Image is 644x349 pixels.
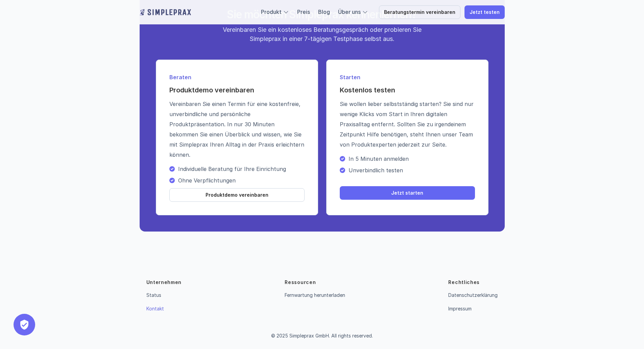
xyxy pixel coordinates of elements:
[448,292,498,298] a: Datenschutzerklärung
[169,85,305,95] h4: Produktdemo vereinbaren
[318,8,330,15] a: Blog
[146,292,161,298] a: Status
[206,192,268,198] p: Produktdemo vereinbaren
[146,306,164,311] a: Kontakt
[169,99,305,160] p: Vereinbaren Sie einen Termin für eine kostenfreie, unverbindliche und persönliche Produktpräsenta...
[169,73,305,81] p: Beraten
[349,167,475,174] p: Unverbindlich testen
[340,99,475,150] p: Sie wollen lieber selbstständig starten? Sie sind nur wenige Klicks vom Start in Ihren digitalen ...
[448,279,480,286] p: Rechtliches
[261,8,282,15] a: Produkt
[349,155,475,162] p: In 5 Minuten anmelden
[340,85,475,95] h4: Kostenlos testen
[146,279,182,286] p: Unternehmen
[391,190,423,196] p: Jetzt starten
[464,5,505,19] a: Jetzt testen
[271,333,373,339] p: © 2025 Simpleprax GmbH. All rights reserved.
[340,186,475,200] a: Jetzt starten
[448,306,472,311] a: Impressum
[216,25,428,43] p: Vereinbaren Sie ein kostenloses Beratungsgespräch oder probieren Sie Simpleprax in einer 7-tägige...
[470,9,500,15] p: Jetzt testen
[178,177,305,184] p: Ohne Verpflichtungen
[169,188,305,202] a: Produktdemo vereinbaren
[338,8,361,15] a: Über uns
[340,73,475,81] p: Starten
[285,292,345,298] a: Fernwartung herunterladen
[384,9,455,15] p: Beratungstermin vereinbaren
[285,279,316,286] p: Ressourcen
[178,166,305,172] p: Individuelle Beratung für Ihre Einrichtung
[379,5,460,19] a: Beratungstermin vereinbaren
[297,8,310,15] a: Preis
